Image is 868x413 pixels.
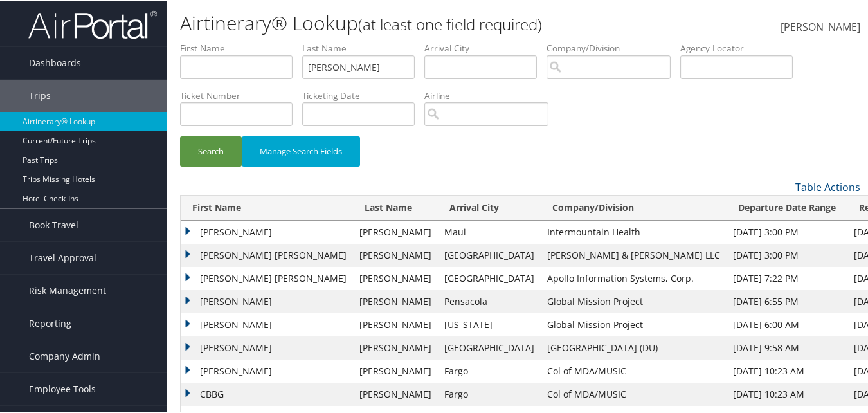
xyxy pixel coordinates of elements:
td: Maui [438,219,541,243]
th: Last Name: activate to sort column ascending [353,194,438,219]
th: Departure Date Range: activate to sort column ascending [727,194,847,219]
td: [PERSON_NAME] [PERSON_NAME] [181,243,353,266]
label: Ticketing Date [302,88,424,101]
small: (at least one field required) [358,12,542,33]
span: Risk Management [29,273,106,306]
td: Fargo [438,381,541,405]
td: [DATE] 9:58 AM [727,335,847,358]
td: [PERSON_NAME] [353,243,438,266]
td: [GEOGRAPHIC_DATA] (DU) [541,335,727,358]
h1: Airtinerary® Lookup [180,8,633,35]
span: [PERSON_NAME] [781,19,860,33]
td: [DATE] 6:00 AM [727,312,847,335]
label: Ticket Number [180,88,302,101]
td: [PERSON_NAME] [353,381,438,405]
td: [DATE] 10:23 AM [727,381,847,405]
td: [GEOGRAPHIC_DATA] [438,243,541,266]
td: [PERSON_NAME] [181,289,353,312]
label: Agency Locator [680,41,802,53]
td: [DATE] 3:00 PM [727,243,847,266]
td: Global Mission Project [541,312,727,335]
td: Intermountain Health [541,219,727,243]
span: Travel Approval [29,241,96,273]
button: Search [180,135,242,165]
span: Reporting [29,306,71,338]
a: Table Actions [795,179,860,193]
span: Book Travel [29,208,78,240]
img: airportal-logo.png [28,8,157,39]
th: Company/Division [541,194,727,219]
label: Arrival City [424,41,547,53]
td: [PERSON_NAME] [353,266,438,289]
td: [PERSON_NAME] [353,219,438,243]
td: [PERSON_NAME] [PERSON_NAME] [181,266,353,289]
td: [PERSON_NAME] [181,335,353,358]
td: Col of MDA/MUSIC [541,358,727,381]
td: [PERSON_NAME] [353,289,438,312]
td: Fargo [438,358,541,381]
td: [DATE] 7:22 PM [727,266,847,289]
td: Col of MDA/MUSIC [541,381,727,405]
td: [PERSON_NAME] [353,358,438,381]
td: [GEOGRAPHIC_DATA] [438,266,541,289]
td: CBBG [181,381,353,405]
td: [PERSON_NAME] [353,312,438,335]
th: First Name: activate to sort column ascending [181,194,353,219]
td: [PERSON_NAME] [181,358,353,381]
td: [DATE] 10:23 AM [727,358,847,381]
td: [PERSON_NAME] [181,312,353,335]
td: [US_STATE] [438,312,541,335]
td: [PERSON_NAME] [353,335,438,358]
label: Last Name [302,41,424,53]
label: Airline [424,88,558,101]
span: Trips [29,78,51,111]
td: [DATE] 6:55 PM [727,289,847,312]
td: [GEOGRAPHIC_DATA] [438,335,541,358]
td: Apollo Information Systems, Corp. [541,266,727,289]
th: Arrival City: activate to sort column ascending [438,194,541,219]
a: [PERSON_NAME] [781,6,860,46]
td: [PERSON_NAME] & [PERSON_NAME] LLC [541,243,727,266]
button: Manage Search Fields [242,135,360,165]
label: First Name [180,41,302,53]
label: Company/Division [547,41,680,53]
td: Pensacola [438,289,541,312]
td: [DATE] 3:00 PM [727,219,847,243]
span: Dashboards [29,46,81,78]
td: Global Mission Project [541,289,727,312]
span: Employee Tools [29,372,96,404]
td: [PERSON_NAME] [181,219,353,243]
span: Company Admin [29,339,100,371]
